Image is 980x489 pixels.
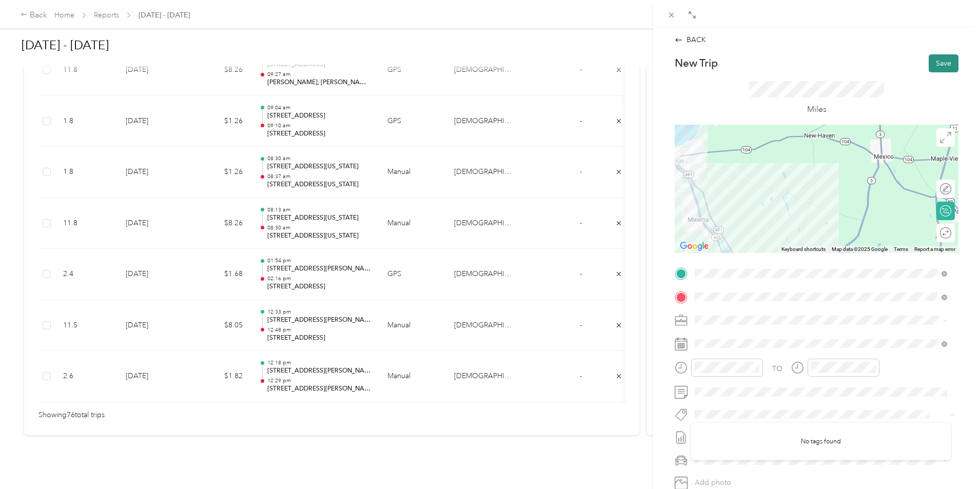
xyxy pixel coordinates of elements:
p: Miles [807,103,827,116]
button: Save [929,54,958,72]
div: TO [772,363,782,374]
img: Google [677,240,711,253]
span: Map data ©2025 Google [832,246,888,252]
a: Terms (opens in new tab) [894,246,908,252]
a: Open this area in Google Maps (opens a new window) [677,240,711,253]
p: New Trip [675,56,718,70]
button: Keyboard shortcuts [781,246,826,253]
div: BACK [675,34,706,45]
iframe: Everlance-gr Chat Button Frame [923,432,980,489]
p: No tags found [801,437,841,446]
a: Report a map error [914,246,955,252]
